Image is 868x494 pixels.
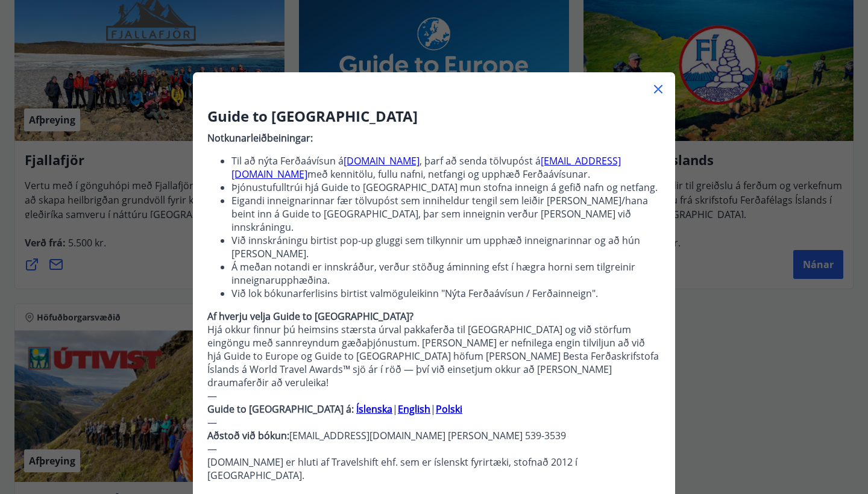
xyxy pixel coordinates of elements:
[436,402,462,416] a: Polski
[231,234,661,260] li: Við innskráningu birtist pop-up gluggi sem tilkynnir um upphæð inneignarinnar og að hún [PERSON_N...
[207,402,661,416] p: | |
[207,106,661,127] h3: Guide to [GEOGRAPHIC_DATA]
[207,442,661,455] p: —
[207,131,313,145] strong: Notkunarleiðbeiningar:
[207,429,289,442] strong: Aðstoð við bókun:
[207,323,661,389] p: Hjá okkur finnur þú heimsins stærsta úrval pakkaferða til [GEOGRAPHIC_DATA] og við störfum eingön...
[398,402,430,416] a: English
[356,402,392,416] a: Íslenska
[231,194,661,234] li: Eigandi inneignarinnar fær tölvupóst sem inniheldur tengil sem leiðir [PERSON_NAME]/hana beint in...
[231,154,621,181] a: [EMAIL_ADDRESS][DOMAIN_NAME]
[207,455,661,482] p: [DOMAIN_NAME] er hluti af Travelshift ehf. sem er íslenskt fyrirtæki, stofnað 2012 í [GEOGRAPHIC_...
[231,154,661,181] li: Til að nýta Ferðaávísun á , þarf að senda tölvupóst á með kennitölu, fullu nafni, netfangi og upp...
[207,310,414,323] strong: Af hverju velja Guide to [GEOGRAPHIC_DATA]?
[344,154,420,167] a: [DOMAIN_NAME]
[231,287,661,300] li: Við lok bókunarferlisins birtist valmöguleikinn "Nýta Ferðaávísun / Ferðainneign".
[207,402,354,416] strong: Guide to [GEOGRAPHIC_DATA] á:
[207,416,661,429] p: —
[207,429,661,442] p: [EMAIL_ADDRESS][DOMAIN_NAME] [PERSON_NAME] 539-3539
[231,260,661,287] li: Á meðan notandi er innskráður, verður stöðug áminning efst í hægra horni sem tilgreinir inneignar...
[207,389,661,402] p: —
[231,181,661,194] li: Þjónustufulltrúi hjá Guide to [GEOGRAPHIC_DATA] mun stofna inneign á gefið nafn og netfang.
